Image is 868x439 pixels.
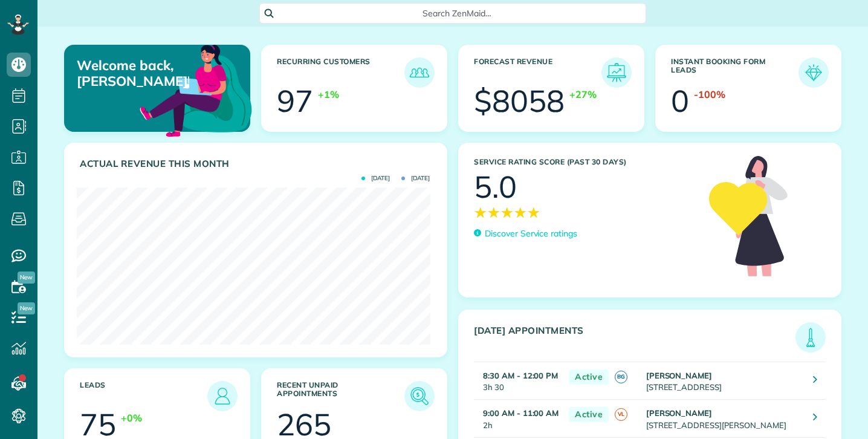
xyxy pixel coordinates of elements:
img: icon_leads-1bed01f49abd5b7fead27621c3d59655bb73ed531f8eeb49469d10e621d6b896.png [210,384,235,408]
span: ★ [514,202,527,223]
span: Active [569,369,609,385]
span: BG [615,371,627,383]
span: VL [615,408,627,421]
span: New [18,302,35,314]
strong: [PERSON_NAME] [646,408,713,418]
div: +27% [569,88,597,102]
span: [DATE] [361,175,390,181]
img: icon_forecast_revenue-8c13a41c7ed35a8dcfafea3cbb826a0462acb37728057bba2d056411b612bbbe.png [604,60,629,85]
h3: [DATE] Appointments [474,325,795,353]
img: dashboard_welcome-42a62b7d889689a78055ac9021e634bf52bae3f8056760290aed330b23ab8690.png [137,31,254,148]
img: icon_recurring_customers-cf858462ba22bcd05b5a5880d41d6543d210077de5bb9ebc9590e49fd87d84ed.png [407,60,432,85]
span: [DATE] [401,175,430,181]
span: ★ [500,202,514,223]
div: $8058 [474,86,565,116]
img: icon_unpaid_appointments-47b8ce3997adf2238b356f14209ab4cced10bd1f174958f3ca8f1d0dd7fffeee.png [407,384,432,408]
h3: Recurring Customers [277,57,404,88]
h3: Actual Revenue this month [80,158,435,169]
span: Active [569,407,609,422]
h3: Instant Booking Form Leads [671,57,798,88]
h3: Leads [80,381,207,411]
td: [STREET_ADDRESS] [643,362,804,400]
div: 97 [277,86,313,116]
div: 5.0 [474,172,517,202]
h3: Recent unpaid appointments [277,381,404,411]
a: Discover Service ratings [474,227,577,240]
span: New [18,272,35,284]
td: 2h [474,400,563,437]
strong: [PERSON_NAME] [646,371,713,380]
div: 0 [671,86,689,116]
span: ★ [487,202,500,223]
div: -100% [694,88,725,102]
td: 3h 30 [474,362,563,400]
p: Welcome back, [PERSON_NAME]! [77,57,189,89]
div: +0% [121,411,142,425]
strong: 9:00 AM - 11:00 AM [483,408,559,418]
h3: Service Rating score (past 30 days) [474,158,697,166]
span: ★ [474,202,487,223]
strong: 8:30 AM - 12:00 PM [483,371,558,380]
img: icon_todays_appointments-901f7ab196bb0bea1936b74009e4eb5ffbc2d2711fa7634e0d609ed5ef32b18b.png [798,325,823,350]
div: +1% [318,88,339,102]
p: Discover Service ratings [485,227,577,240]
h3: Forecast Revenue [474,57,601,88]
span: ★ [527,202,540,223]
td: [STREET_ADDRESS][PERSON_NAME] [643,400,804,437]
img: icon_form_leads-04211a6a04a5b2264e4ee56bc0799ec3eb69b7e499cbb523a139df1d13a81ae0.png [802,60,826,85]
